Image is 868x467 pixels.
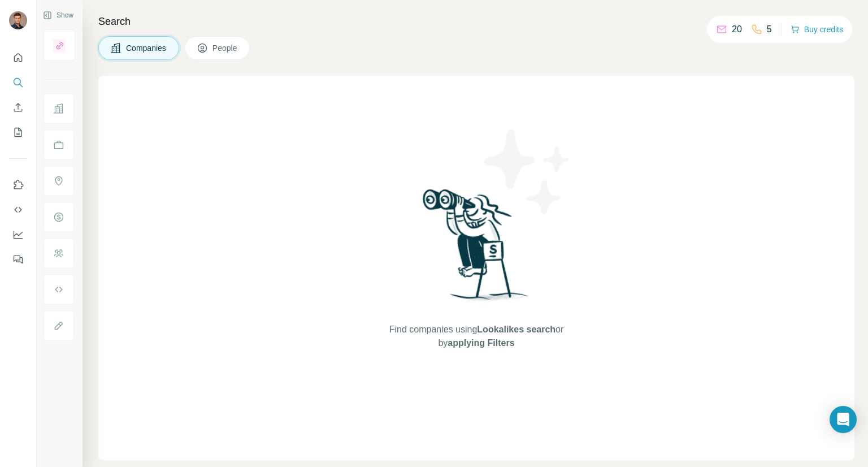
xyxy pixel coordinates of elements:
span: Find companies using or by [386,323,567,350]
button: Quick start [9,47,27,68]
button: Buy credits [791,21,843,37]
button: Feedback [9,249,27,270]
button: Show [35,7,81,24]
p: 5 [767,23,772,36]
h4: Search [98,14,854,29]
button: Enrich CSV [9,97,27,118]
button: Use Surfe on LinkedIn [9,175,27,195]
img: Avatar [9,11,27,29]
img: Surfe Illustration - Woman searching with binoculars [418,186,535,312]
span: Companies [126,42,167,54]
span: applying Filters [448,338,514,348]
button: Dashboard [9,224,27,245]
span: Lookalikes search [477,325,555,334]
p: 20 [732,23,742,36]
button: My lists [9,122,27,142]
button: Search [9,72,27,93]
button: Use Surfe API [9,200,27,220]
img: Surfe Illustration - Stars [476,121,578,223]
div: Open Intercom Messenger [830,406,857,433]
span: People [212,42,238,54]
